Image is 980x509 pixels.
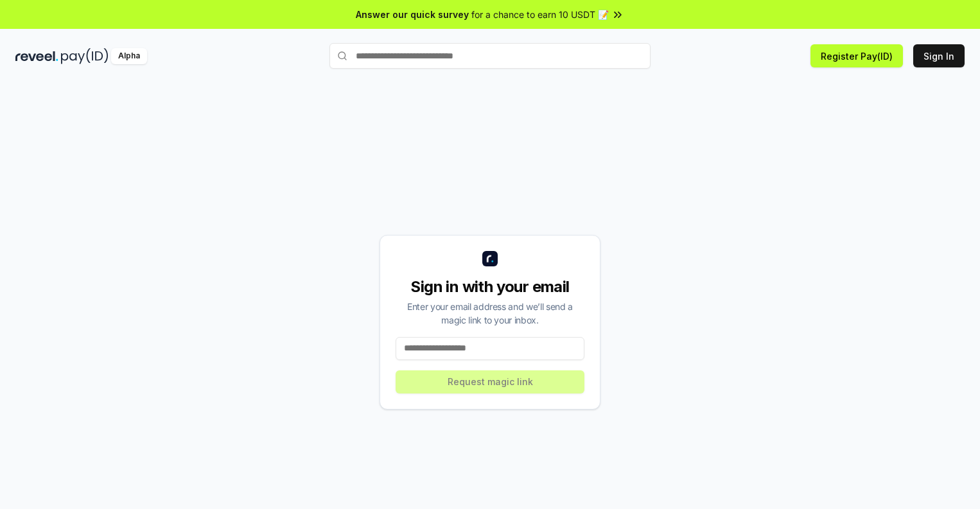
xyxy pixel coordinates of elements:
div: Enter your email address and we’ll send a magic link to your inbox. [396,300,584,327]
span: Answer our quick survey [356,8,469,21]
button: Sign In [913,44,965,67]
img: logo_small [482,251,498,266]
span: for a chance to earn 10 USDT 📝 [471,8,609,21]
div: Sign in with your email [396,277,584,297]
div: Alpha [111,48,147,64]
img: pay_id [61,48,109,64]
img: reveel_dark [15,48,58,64]
button: Register Pay(ID) [810,44,903,67]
